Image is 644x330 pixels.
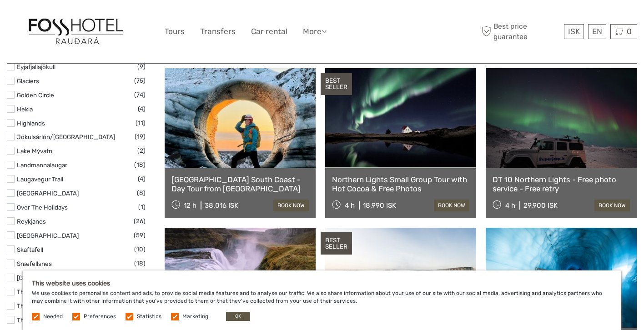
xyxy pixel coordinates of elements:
[273,200,309,211] a: book now
[17,147,52,155] a: Lake Mývatn
[32,280,612,287] h5: This website uses cookies
[165,25,185,38] a: Tours
[137,145,146,156] span: (2)
[493,175,630,194] a: DT 10 Northern Lights - Free photo service - Free retry
[184,201,196,210] span: 12 h
[480,21,562,41] span: Best price guarantee
[251,25,287,38] a: Car rental
[200,25,236,38] a: Transfers
[17,175,63,183] a: Laugavegur Trail
[134,160,146,170] span: (18)
[17,190,79,197] a: [GEOGRAPHIC_DATA]
[17,260,52,267] a: Snæfellsnes
[134,216,146,226] span: (26)
[134,90,146,100] span: (74)
[226,312,250,321] button: OK
[171,175,309,194] a: [GEOGRAPHIC_DATA] South Coast - Day Tour from [GEOGRAPHIC_DATA]
[363,201,396,210] div: 18.990 ISK
[134,75,146,86] span: (75)
[345,201,355,210] span: 4 h
[134,230,146,240] span: (59)
[17,91,54,99] a: Golden Circle
[17,218,46,225] a: Reykjanes
[182,313,208,320] label: Marketing
[17,105,33,113] a: Hekla
[17,120,45,127] a: Highlands
[134,258,146,269] span: (18)
[321,73,352,95] div: BEST SELLER
[23,270,621,330] div: We use cookies to personalise content and ads, to provide social media features and to analyse ou...
[138,202,146,212] span: (1)
[43,313,63,320] label: Needed
[84,313,116,320] label: Preferences
[17,232,79,239] a: [GEOGRAPHIC_DATA]
[17,77,39,85] a: Glaciers
[17,288,58,295] a: Thermal Baths
[17,63,55,70] a: Eyjafjallajökull
[205,201,238,210] div: 38.016 ISK
[588,24,606,39] div: EN
[17,246,43,253] a: Skaftafell
[332,175,469,194] a: Northern Lights Small Group Tour with Hot Cocoa & Free Photos
[134,244,146,255] span: (10)
[625,27,633,36] span: 0
[321,232,352,255] div: BEST SELLER
[26,16,126,47] img: 1559-95cbafc2-de5e-4f3b-9b0d-0fc3a3bc0dff_logo_big.jpg
[434,200,469,211] a: book now
[137,313,161,320] label: Statistics
[137,188,146,198] span: (8)
[17,161,67,169] a: Landmannalaugar
[138,174,146,184] span: (4)
[568,27,580,36] span: ISK
[523,201,558,210] div: 29.900 ISK
[17,133,115,140] a: Jökulsárlón/[GEOGRAPHIC_DATA]
[594,200,630,211] a: book now
[136,118,146,128] span: (11)
[303,25,327,38] a: More
[105,14,116,25] button: Open LiveChat chat widget
[17,204,68,211] a: Over The Holidays
[17,274,79,281] a: [GEOGRAPHIC_DATA]
[505,201,515,210] span: 4 h
[13,16,103,23] p: We're away right now. Please check back later!
[137,61,146,72] span: (9)
[17,316,79,324] a: Thorsmork/Þórsmörk
[17,302,46,310] a: Thingvellir
[138,104,146,114] span: (4)
[135,131,146,142] span: (19)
